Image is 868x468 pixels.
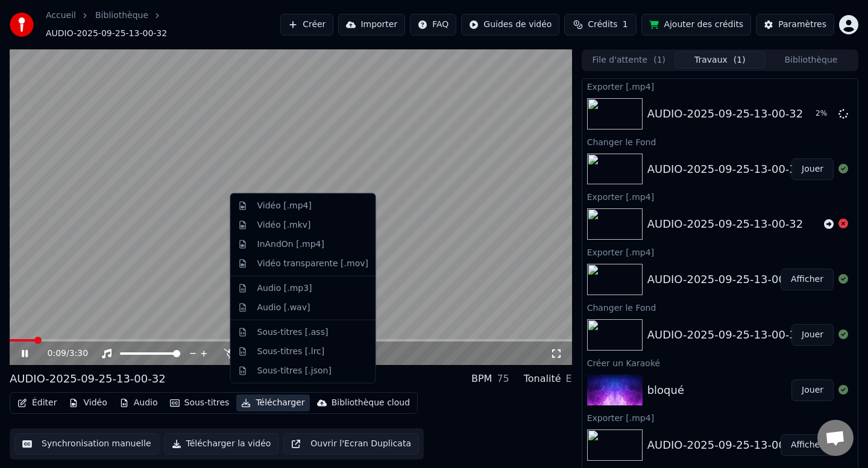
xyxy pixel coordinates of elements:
div: BPM [471,372,492,386]
div: Exporter [.mp4] [582,410,858,425]
button: Afficher [781,434,834,456]
button: Jouer [791,158,834,180]
div: E [566,372,572,386]
span: Crédits [588,19,617,31]
button: FAQ [410,14,456,36]
div: Vidéo [.mkv] [257,219,311,231]
span: ( 1 ) [653,54,665,66]
button: Afficher [781,269,834,290]
button: Jouer [791,379,834,401]
div: AUDIO-2025-09-25-13-00-32 [10,370,166,387]
div: Vidéo [.mp4] [257,200,312,212]
div: Vidéo transparente [.mov] [257,257,368,269]
button: Sous-titres [165,395,234,411]
div: AUDIO-2025-09-25-13-00-32 [647,271,804,288]
div: AUDIO-2025-09-25-13-00-32 [647,216,804,232]
button: File d'attente [583,51,675,69]
button: Ouvrir l'Ecran Duplicata [283,433,419,455]
button: Importer [338,14,405,36]
div: / [48,348,77,360]
div: AUDIO-2025-09-25-13-00-32 [647,326,804,343]
nav: breadcrumb [46,10,280,40]
img: youka [10,13,34,37]
div: Tonalité [524,372,561,386]
div: AUDIO-2025-09-25-13-00-32 [647,161,804,178]
button: Ajouter des crédits [641,14,751,36]
div: 75 [497,372,509,386]
div: Paramètres [778,19,826,31]
span: AUDIO-2025-09-25-13-00-32 [46,28,167,40]
div: Changer le Fond [582,300,858,314]
span: 1 [623,19,628,31]
button: Bibliothèque [766,51,857,69]
div: bloqué [647,382,684,399]
div: Changer le Fond [582,134,858,149]
button: Travaux [675,51,766,69]
button: Éditer [13,395,61,411]
div: Exporter [.mp4] [582,189,858,204]
div: Sous-titres [.json] [257,364,332,376]
button: Synchronisation manuelle [14,433,159,455]
div: AUDIO-2025-09-25-13-00-32 [647,437,804,454]
div: Bibliothèque cloud [332,397,410,409]
button: Télécharger [236,395,309,411]
button: Vidéo [64,395,112,411]
a: Bibliothèque [95,10,148,22]
button: Télécharger la vidéo [164,433,279,455]
span: 3:30 [69,348,88,360]
div: Exporter [.mp4] [582,245,858,259]
div: AUDIO-2025-09-25-13-00-32 [647,105,804,122]
span: 0:09 [48,348,66,360]
button: Créer [280,14,333,36]
div: Audio [.wav] [257,301,310,313]
button: Guides de vidéo [461,14,559,36]
div: Audio [.mp3] [257,282,312,294]
div: Sous-titres [.lrc] [257,345,325,357]
div: Sous-titres [.ass] [257,326,329,338]
button: Paramètres [756,14,834,36]
div: 2 % [816,109,834,119]
a: Accueil [46,10,76,22]
button: Audio [115,395,163,411]
div: Exporter [.mp4] [582,79,858,93]
span: ( 1 ) [734,54,746,66]
div: Ouvrir le chat [817,420,854,456]
button: Jouer [791,324,834,346]
div: Créer un Karaoké [582,355,858,370]
button: Crédits1 [564,14,637,36]
div: InAndOn [.mp4] [257,238,325,250]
